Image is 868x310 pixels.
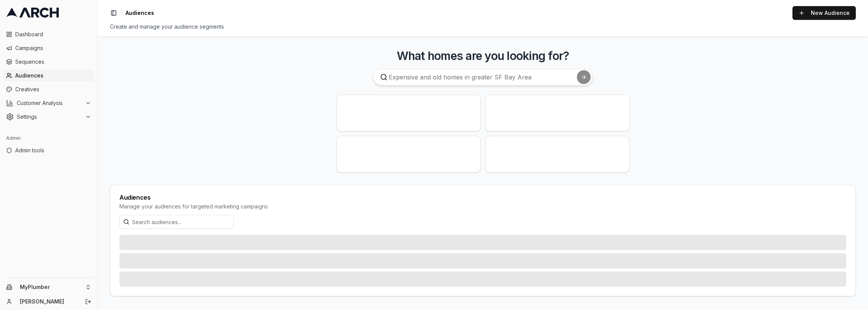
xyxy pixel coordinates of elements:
span: Settings [17,113,82,121]
a: Dashboard [3,28,94,40]
span: Audiences [15,72,91,79]
div: Manage your audiences for targeted marketing campaigns [119,203,846,210]
span: Creatives [15,86,91,93]
a: Admin tools [3,144,94,157]
button: Settings [3,111,94,123]
input: Expensive and old homes in greater SF Bay Area [373,69,593,86]
a: Campaigns [3,42,94,54]
span: Sequences [15,58,91,66]
button: MyPlumber [3,281,94,293]
div: Create and manage your audience segments [110,23,856,31]
span: Dashboard [15,31,91,38]
nav: breadcrumb [126,9,154,17]
div: Admin [3,132,94,144]
span: Audiences [126,9,154,17]
div: Audiences [119,194,846,200]
span: Customer Analysis [17,99,82,107]
span: Admin tools [15,147,91,154]
a: Sequences [3,56,94,68]
a: Audiences [3,69,94,82]
span: MyPlumber [20,284,82,291]
a: Creatives [3,83,94,95]
a: New Audience [792,6,856,20]
button: Customer Analysis [3,97,94,109]
a: [PERSON_NAME] [20,298,77,305]
span: Campaigns [15,44,91,52]
input: Search audiences... [119,215,234,229]
button: Log out [83,296,93,307]
h3: What homes are you looking for? [110,49,856,63]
